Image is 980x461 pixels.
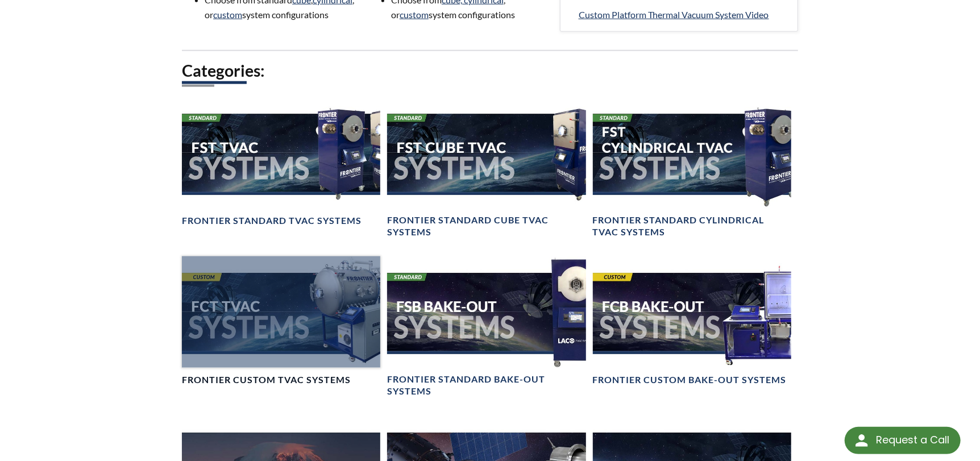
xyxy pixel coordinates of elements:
[387,373,585,397] h4: Frontier Standard Bake-Out Systems
[579,9,769,20] span: Custom Platform Thermal Vacuum System Video
[593,374,787,386] h4: Frontier Custom Bake-Out Systems
[182,215,362,227] h4: Frontier Standard TVAC Systems
[593,97,791,238] a: FST Cylindrical TVAC Systems headerFrontier Standard Cylindrical TVAC Systems
[853,431,871,450] img: round button
[182,374,351,386] h4: Frontier Custom TVAC Systems
[845,427,961,454] div: Request a Call
[387,214,585,238] h4: Frontier Standard Cube TVAC Systems
[579,7,788,22] a: Custom Platform Thermal Vacuum System Video
[213,9,242,20] a: custom
[593,214,791,238] h4: Frontier Standard Cylindrical TVAC Systems
[400,9,429,20] a: custom
[593,256,791,386] a: FCB Bake-Out Systems headerFrontier Custom Bake-Out Systems
[876,427,949,453] div: Request a Call
[182,60,798,81] h2: Categories:
[387,256,585,397] a: FSB Bake-Out Systems headerFrontier Standard Bake-Out Systems
[182,256,380,386] a: FCT TVAC Systems headerFrontier Custom TVAC Systems
[182,97,380,227] a: FST TVAC Systems headerFrontier Standard TVAC Systems
[387,97,585,238] a: FST Cube TVAC Systems headerFrontier Standard Cube TVAC Systems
